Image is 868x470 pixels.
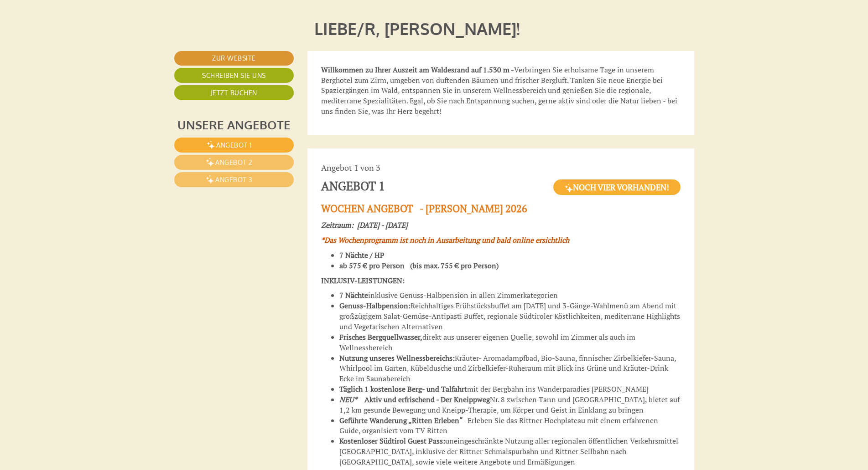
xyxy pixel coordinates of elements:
strong: Willkommen zu Ihrer Auszeit am Waldesrand auf 1.530 m - [321,65,514,75]
strong: Kneippweg [454,394,490,404]
em: *Das Wochenprogramm ist noch in Ausarbeitung und bald online ersichtlich [321,235,569,245]
small: 06:51 [14,45,150,51]
div: Berghotel Zum Zirm [14,27,150,34]
span: Angebot 1 von 3 [321,162,380,173]
li: inklusive Genuss-Halbpension in allen Zimmerkategorien [339,290,681,301]
h1: Liebe/r, [PERSON_NAME]! [314,18,520,40]
strong: 7 Nächte [339,290,368,300]
li: Kräuter- Aromadampfbad, Bio-Sauna, finnischer Zirbelkiefer-Sauna, Whirlpool im Garten, Kübeldusch... [339,353,681,384]
strong: Nutzung unseres Wellnessbereichs: [339,353,455,363]
div: Guten Tag, wie können wir Ihnen helfen? [7,25,154,53]
li: Nr. 8 zwischen Tann und [GEOGRAPHIC_DATA], bietet auf 1,2 km gesunde Bewegung und Kneipp-Therapie... [339,394,681,415]
strong: Täglich 1 kostenlose Berg- und Talfahrt [339,384,467,394]
strong: Kostenloser Südtirol Guest Pass: [339,436,445,446]
strong: WOCHEN ANGEBOT - [PERSON_NAME] 2026 [321,202,527,215]
a: Zur Website [174,51,294,66]
span: Angebot 2 [215,158,253,166]
button: Senden [306,241,359,256]
strong: Zeitraum: [DATE] - [DATE] [321,220,408,230]
li: direkt aus unserer eigenen Quelle, sowohl im Zimmer als auch im Wellnessbereich [339,332,681,353]
li: uneingeschränkte Nutzung aller regionalen öffentlichen Verkehrsmittel [GEOGRAPHIC_DATA], inklusiv... [339,436,681,467]
p: Verbringen Sie erholsame Tage in unserem Berghotel zum Zirm, umgeben von duftenden Bäumen und fri... [321,65,681,117]
strong: ab 575 € pro Person (bis max. 755 € pro Person) [339,261,499,271]
li: Reichhaltiges Frühstücksbuffet am [DATE] und 3-Gänge-Wahlmenü am Abend mit großzügigem Salat-Gemü... [339,301,681,332]
a: Schreiben Sie uns [174,68,294,83]
a: Jetzt buchen [174,85,294,100]
li: mit der Bergbahn ins Wanderparadies [PERSON_NAME] [339,384,681,394]
li: - Erleben Sie das Rittner Hochplateau mit einem erfahrenen Guide, organisiert vom TV Ritten [339,415,681,436]
strong: Geführte Wanderung „Ritten Erleben“ [339,415,463,425]
div: Freitag [160,7,200,23]
strong: 7 Nächte / HP [339,250,385,260]
span: Angebot 1 [216,141,252,149]
strong: INKLUSIV-LEISTUNGEN: [321,276,405,286]
strong: Genuss-Halbpension: [339,301,411,311]
div: Unsere Angebote [174,116,294,133]
strong: Frisches Bergquellwasser, [339,332,422,342]
span: Angebot 3 [215,176,253,184]
img: highlight.svg [565,184,573,193]
strong: Aktiv und erfrischend - Der [364,394,452,404]
span: noch vier vorhanden! [553,179,681,195]
div: Angebot 1 [321,178,385,194]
